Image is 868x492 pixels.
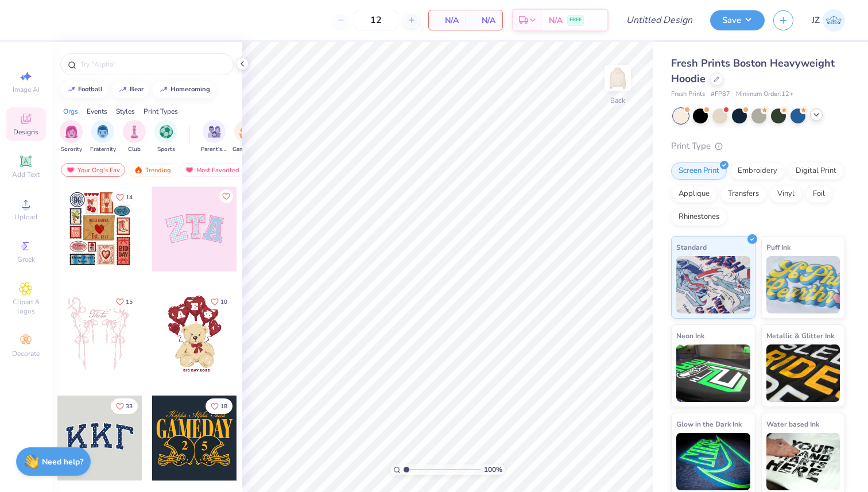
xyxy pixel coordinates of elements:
span: 100 % [484,464,502,475]
span: Water based Ink [766,418,819,430]
div: Back [610,95,625,106]
img: Juliana Zawahri [823,9,845,32]
img: trend_line.gif [159,86,168,93]
a: JZ [812,9,845,32]
div: filter for Parent's Weekend [201,120,227,154]
div: Vinyl [770,185,802,203]
button: filter button [154,120,177,154]
span: Puff Ink [766,241,790,253]
div: Foil [805,185,832,203]
div: Your Org's Fav [61,163,125,177]
div: Orgs [63,106,78,117]
input: – – [354,10,398,30]
span: Metallic & Glitter Ink [766,330,834,342]
span: Sports [157,145,175,154]
span: Minimum Order: 12 + [736,90,793,99]
input: Try "Alpha" [79,59,226,70]
div: football [78,86,103,92]
div: Transfers [720,185,766,203]
div: filter for Fraternity [90,120,116,154]
div: Print Type [671,140,845,153]
span: 18 [220,404,227,409]
span: N/A [436,14,459,26]
img: Water based Ink [766,433,840,490]
img: trending.gif [134,166,143,174]
span: 15 [126,299,133,305]
img: Back [606,67,629,90]
img: Club Image [128,125,141,138]
button: filter button [201,120,227,154]
input: Untitled Design [617,9,702,32]
div: Events [87,106,107,117]
span: Standard [676,241,707,253]
span: Clipart & logos [6,297,46,316]
span: Image AI [13,85,40,94]
span: N/A [472,14,495,26]
span: JZ [812,14,820,27]
span: Game Day [232,145,259,154]
span: Add Text [12,170,40,179]
img: most_fav.gif [185,166,194,174]
span: Fraternity [90,145,116,154]
button: bear [112,81,149,98]
span: 33 [126,404,133,409]
span: Neon Ink [676,330,704,342]
span: Sorority [61,145,82,154]
div: bear [130,86,144,92]
button: filter button [60,120,83,154]
button: football [60,81,108,98]
span: Decorate [12,349,40,358]
button: filter button [232,120,259,154]
img: Fraternity Image [96,125,109,138]
div: Print Types [144,106,178,117]
span: Club [128,145,141,154]
span: Glow in the Dark Ink [676,418,742,430]
img: trend_line.gif [118,86,127,93]
span: Fresh Prints Boston Heavyweight Hoodie [671,56,835,86]
div: Trending [129,163,176,177]
span: Fresh Prints [671,90,705,99]
button: filter button [123,120,146,154]
div: Screen Print [671,162,727,180]
span: Parent's Weekend [201,145,227,154]
strong: Need help? [42,456,83,467]
button: homecoming [153,81,215,98]
span: Designs [13,127,38,137]
img: Glow in the Dark Ink [676,433,750,490]
div: filter for Sorority [60,120,83,154]
span: Upload [14,212,37,222]
img: Sorority Image [65,125,78,138]
img: Sports Image [160,125,173,138]
span: # FP87 [711,90,730,99]
span: Greek [17,255,35,264]
div: Styles [116,106,135,117]
img: Game Day Image [239,125,253,138]
img: Neon Ink [676,344,750,402]
div: Most Favorited [180,163,245,177]
button: Like [206,294,232,309]
span: 10 [220,299,227,305]
button: Save [710,10,765,30]
button: Like [206,398,232,414]
img: Puff Ink [766,256,840,313]
button: Like [111,294,138,309]
img: Metallic & Glitter Ink [766,344,840,402]
span: FREE [569,16,582,24]
div: filter for Club [123,120,146,154]
img: Parent's Weekend Image [208,125,221,138]
div: Embroidery [730,162,785,180]
button: Like [219,189,233,203]
img: trend_line.gif [67,86,76,93]
span: 14 [126,195,133,200]
button: Like [111,189,138,205]
div: Digital Print [788,162,844,180]
div: filter for Sports [154,120,177,154]
img: Standard [676,256,750,313]
div: Applique [671,185,717,203]
img: most_fav.gif [66,166,75,174]
div: Rhinestones [671,208,727,226]
button: Like [111,398,138,414]
div: filter for Game Day [232,120,259,154]
button: filter button [90,120,116,154]
div: homecoming [170,86,210,92]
